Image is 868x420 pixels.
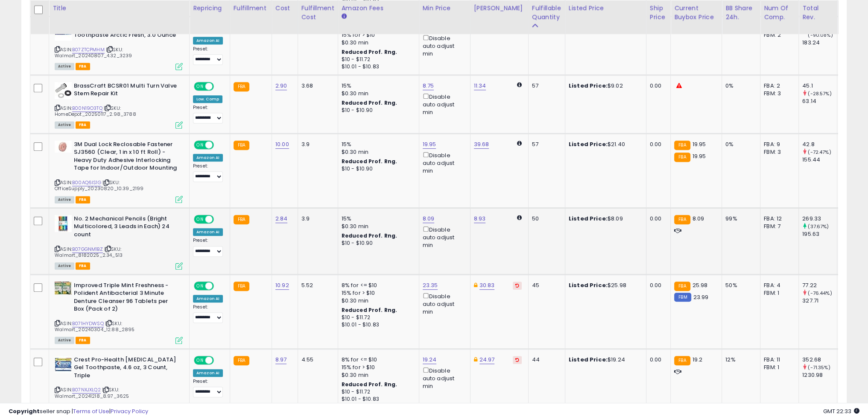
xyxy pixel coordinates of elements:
div: Repricing [193,4,226,13]
b: Listed Price: [569,82,608,90]
div: 50 [532,215,558,223]
small: (-71.35%) [808,364,830,371]
div: Disable auto adjust min [423,366,464,391]
small: FBA [234,141,249,150]
div: 15% [342,215,412,223]
span: ON [195,141,205,148]
div: $10 - $10.90 [342,165,412,173]
div: FBM: 1 [764,364,792,371]
div: seller snap | | [9,408,148,416]
div: Amazon AI [193,295,223,303]
span: All listings currently available for purchase on Amazon [55,121,74,129]
div: ASIN: [55,23,183,69]
div: Disable auto adjust min [423,291,464,316]
small: FBA [234,282,249,291]
div: $10 - $11.72 [342,56,412,63]
div: 0.00 [650,141,664,148]
span: OFF [213,282,226,289]
span: | SKU: Walmart_20241218_8.97_3625 [55,386,129,399]
div: 45 [532,282,558,289]
div: Preset: [193,105,223,124]
small: (-72.47%) [808,149,831,156]
div: Amazon AI [193,154,223,162]
span: 19.2 [693,355,703,364]
div: 0% [725,141,754,148]
div: $0.30 min [342,223,412,230]
span: FBA [76,337,90,344]
a: B07ZTCPMHM [72,46,105,53]
span: All listings currently available for purchase on Amazon [55,337,74,344]
small: FBA [234,356,249,365]
div: Ship Price [650,4,667,22]
div: 15% for > $10 [342,31,412,39]
span: | SKU: Walmart_8182025_2.34_513 [55,246,123,258]
b: Listed Price: [569,140,608,148]
b: Crest Pro-Health [MEDICAL_DATA] Gel Toothpaste, 4.6 oz, 3 Count, Triple [74,356,178,382]
div: 8% for <= $10 [342,356,412,364]
div: Amazon AI [193,369,223,377]
a: B071HYDWSQ [72,320,104,327]
div: $10 - $10.90 [342,240,412,247]
div: 1230.98 [802,371,837,379]
div: Num of Comp. [764,4,795,22]
small: FBA [674,356,690,365]
div: 42.8 [802,141,837,148]
b: Improved Triple Mint Freshness - Polident Antibacterial 3 Minute Denture Cleanser 96 Tablets per ... [74,282,178,315]
div: 3.9 [301,141,331,148]
div: 57 [532,141,558,148]
strong: Copyright [9,407,40,415]
a: 2.84 [275,214,288,223]
small: (-90.08%) [808,32,833,38]
b: Listed Price: [569,355,608,364]
div: ASIN: [55,215,183,269]
div: 0.00 [650,356,664,364]
a: 8.93 [474,214,486,223]
div: 44 [532,356,558,364]
span: All listings currently available for purchase on Amazon [55,262,74,270]
small: (-76.44%) [808,290,832,297]
a: 19.95 [423,140,436,149]
b: Reduced Prof. Rng. [342,381,397,388]
div: 327.71 [802,297,837,305]
a: 8.09 [423,214,435,223]
b: Listed Price: [569,281,608,289]
div: Disable auto adjust min [423,150,464,175]
img: 319Lhk3GISL._SL40_.jpg [55,141,72,153]
b: Reduced Prof. Rng. [342,99,397,106]
span: ON [195,82,205,90]
div: FBM: 7 [764,223,792,230]
div: $10 - $11.72 [342,314,412,321]
img: 612EmPk1DsL._SL40_.jpg [55,282,72,294]
span: FBA [76,262,90,270]
div: Preset: [193,46,223,65]
span: OFF [213,356,226,364]
div: 12% [725,356,754,364]
small: FBA [674,282,690,291]
div: Preset: [193,163,223,182]
a: 19.24 [423,355,437,364]
div: Cost [275,4,294,13]
a: 23.35 [423,281,438,290]
div: $9.02 [569,82,640,90]
div: 155.44 [802,156,837,164]
span: All listings currently available for purchase on Amazon [55,196,74,203]
span: FBA [76,196,90,203]
a: Terms of Use [73,407,109,415]
div: $0.30 min [342,297,412,305]
small: FBA [674,153,690,162]
span: 19.95 [693,152,706,160]
span: 25.98 [693,281,708,289]
div: 63.14 [802,97,837,105]
div: 352.68 [802,356,837,364]
a: Privacy Policy [111,407,148,415]
span: OFF [213,141,226,148]
div: Fulfillment [234,4,268,13]
a: B07NXJXLQ2 [72,386,101,394]
a: B00N19O3TQ [72,105,102,112]
small: FBM [674,293,691,302]
div: 57 [532,82,558,90]
div: Amazon AI [193,37,223,44]
b: Reduced Prof. Rng. [342,48,397,56]
div: FBM: 1 [764,289,792,297]
span: | SKU: Walmart_20240807_4.32_3239 [55,46,132,59]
